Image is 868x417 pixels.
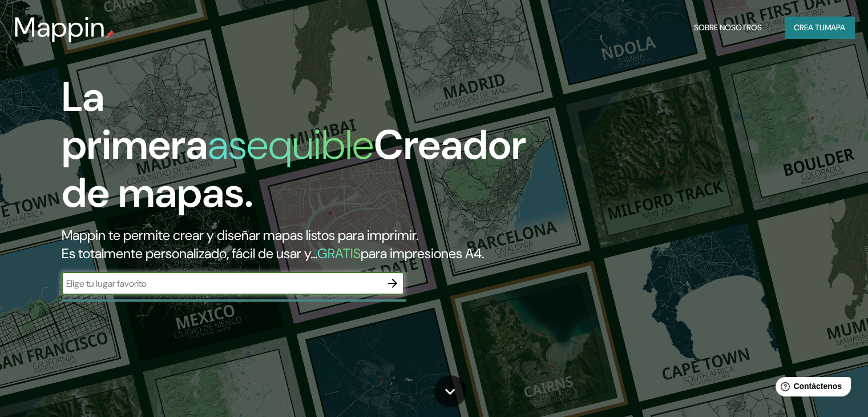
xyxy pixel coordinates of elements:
font: Es totalmente personalizado, fácil de usar y... [62,244,317,262]
font: Sobre nosotros [694,22,762,33]
font: Crea tu [794,22,825,33]
font: mapa [825,22,845,33]
font: para impresiones A4. [361,244,484,262]
iframe: Lanzador de widgets de ayuda [766,372,855,404]
button: Sobre nosotros [689,17,766,38]
font: La primera [62,70,208,171]
font: Mappin te permite crear y diseñar mapas listos para imprimir. [62,226,418,244]
input: Elige tu lugar favorito [62,277,381,290]
img: pin de mapeo [106,30,115,39]
font: Mappin [14,9,106,45]
font: asequible [208,118,374,171]
button: Crea tumapa [785,17,854,38]
font: Creador de mapas. [62,118,526,219]
font: GRATIS [317,244,361,262]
